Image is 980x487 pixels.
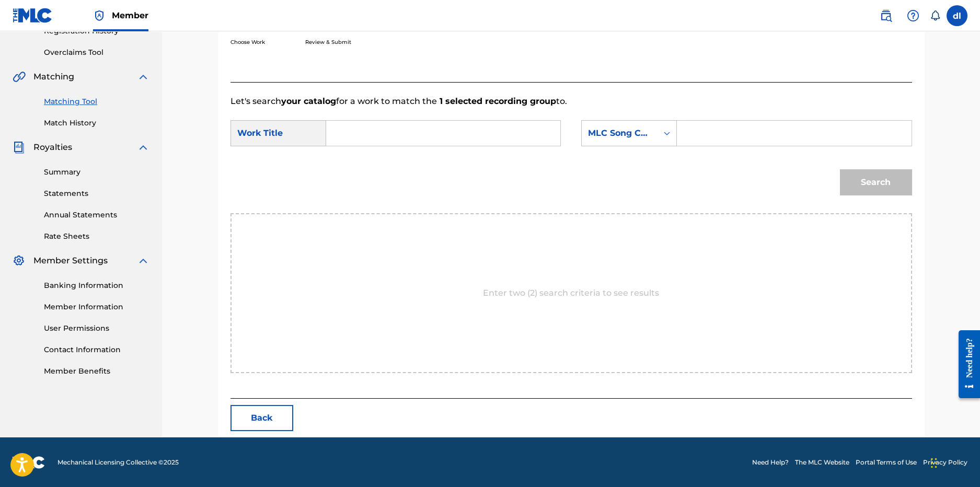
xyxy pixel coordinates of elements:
a: Member Benefits [44,366,149,377]
iframe: Resource Center [951,322,980,406]
div: Drag [931,447,937,479]
a: The MLC Website [795,458,849,467]
a: Overclaims Tool [44,47,149,58]
span: Matching [33,71,74,83]
span: Royalties [33,141,72,154]
div: Notifications [930,10,940,21]
strong: your catalog [281,96,336,106]
a: Rate Sheets [44,231,149,242]
div: User Menu [947,5,967,26]
img: search [880,9,892,22]
div: MLC Song Code [588,127,651,140]
a: Contact Information [44,344,149,355]
div: Help [903,5,924,26]
p: Review & Submit [305,38,351,46]
img: expand [137,141,149,154]
a: Summary [44,167,149,178]
img: help [907,9,919,22]
form: Search Form [230,108,912,213]
strong: 1 selected recording group [437,96,556,106]
img: Member Settings [13,254,25,267]
button: Back [230,405,293,431]
span: Mechanical Licensing Collective © 2025 [57,458,179,467]
a: Portal Terms of Use [856,458,917,467]
p: Enter two (2) search criteria to see results [483,287,659,299]
p: Choose Work [230,38,265,46]
a: Banking Information [44,280,149,291]
img: MLC Logo [13,8,53,23]
a: Public Search [875,5,896,26]
span: Member [112,9,148,21]
img: Top Rightsholder [93,9,106,22]
a: Match History [44,118,149,129]
a: Annual Statements [44,210,149,221]
a: Member Information [44,302,149,312]
img: logo [13,456,45,469]
img: expand [137,71,149,83]
img: Matching [13,71,26,83]
span: Member Settings [33,254,108,267]
iframe: Chat Widget [928,437,980,487]
img: expand [137,254,149,267]
a: Need Help? [752,458,789,467]
p: Let's search for a work to match the to. [230,95,912,108]
a: User Permissions [44,323,149,334]
a: Statements [44,188,149,199]
a: Privacy Policy [923,458,967,467]
img: Royalties [13,141,25,154]
a: Matching Tool [44,96,149,107]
